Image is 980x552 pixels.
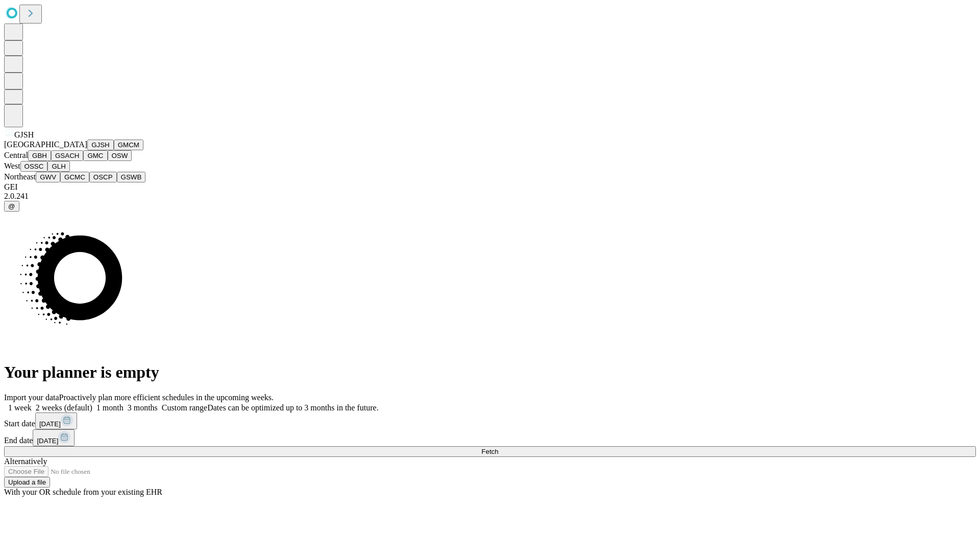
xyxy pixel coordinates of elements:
[4,412,976,429] div: Start date
[51,150,83,161] button: GSACH
[4,446,976,457] button: Fetch
[14,130,34,139] span: GJSH
[207,403,378,412] span: Dates can be optimized up to 3 months in the future.
[87,140,114,150] button: GJSH
[4,457,47,466] span: Alternatively
[114,140,143,150] button: GMCM
[4,140,87,149] span: [GEOGRAPHIC_DATA]
[8,202,15,210] span: @
[83,150,107,161] button: GMC
[4,429,976,446] div: End date
[28,150,51,161] button: GBH
[128,403,158,412] span: 3 months
[117,172,146,182] button: GSWB
[4,201,19,212] button: @
[20,161,48,172] button: OSSC
[481,448,498,455] span: Fetch
[162,403,207,412] span: Custom range
[4,488,162,496] span: With your OR schedule from your existing EHR
[60,172,89,182] button: GCMC
[4,162,20,170] span: West
[36,403,92,412] span: 2 weeks (default)
[108,150,132,161] button: OSW
[96,403,124,412] span: 1 month
[59,393,274,402] span: Proactively plan more efficient schedules in the upcoming weeks.
[36,172,60,182] button: GWV
[4,393,59,402] span: Import your data
[39,420,61,428] span: [DATE]
[4,477,50,488] button: Upload a file
[35,412,77,429] button: [DATE]
[89,172,117,182] button: OSCP
[37,437,58,445] span: [DATE]
[33,429,75,446] button: [DATE]
[47,161,69,172] button: GLH
[8,403,32,412] span: 1 week
[4,182,976,192] div: GEI
[4,363,976,382] h1: Your planner is empty
[4,172,36,181] span: Northeast
[4,151,28,159] span: Central
[4,192,976,201] div: 2.0.241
